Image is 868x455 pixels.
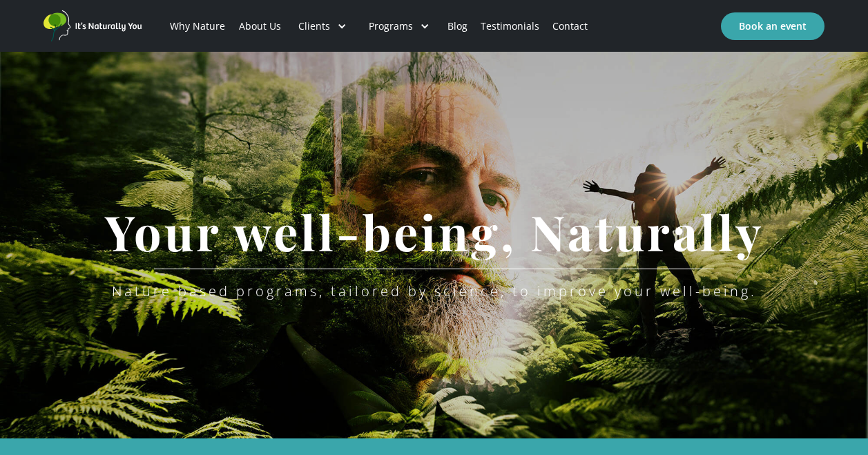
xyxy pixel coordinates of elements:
div: Nature based programs, tailored by science, to improve your well-being. [112,283,757,300]
div: Programs [358,3,441,50]
a: Contact [546,3,595,50]
a: Book an event [721,12,824,40]
a: Blog [441,3,474,50]
div: Programs [369,19,413,33]
a: Why Nature [164,3,232,50]
a: home [44,10,147,42]
a: Testimonials [474,3,546,50]
div: Clients [298,19,330,33]
div: Clients [287,3,358,50]
h1: Your well-being, Naturally [84,205,784,258]
a: About Us [232,3,287,50]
